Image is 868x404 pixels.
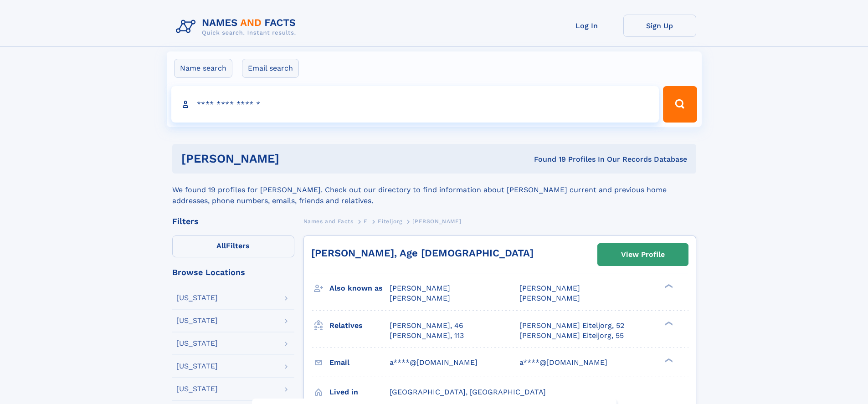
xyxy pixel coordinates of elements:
a: Log In [550,15,623,37]
div: ❯ [663,320,673,326]
span: [PERSON_NAME] [519,294,580,302]
a: [PERSON_NAME], 46 [390,321,463,331]
div: ❯ [663,283,673,289]
span: E [364,218,368,225]
a: [PERSON_NAME] Eiteljorg, 52 [519,321,624,331]
h3: Lived in [329,384,390,400]
div: Browse Locations [172,268,294,276]
span: [PERSON_NAME] [519,284,580,292]
span: [PERSON_NAME] [390,284,450,292]
label: Name search [174,59,232,78]
span: [GEOGRAPHIC_DATA], [GEOGRAPHIC_DATA] [390,388,546,396]
div: View Profile [621,244,665,265]
h3: Relatives [329,318,390,333]
a: Sign Up [623,15,696,37]
h1: [PERSON_NAME] [181,153,407,164]
a: E [364,215,368,227]
a: Eiteljorg [378,215,402,227]
button: Search Button [663,86,697,123]
a: [PERSON_NAME] Eiteijorg, 55 [519,331,624,341]
label: Filters [172,235,294,257]
span: [PERSON_NAME] [412,218,461,225]
div: [US_STATE] [176,363,218,370]
a: [PERSON_NAME], 113 [390,331,464,341]
a: Names and Facts [303,215,354,227]
span: All [216,241,226,250]
span: [PERSON_NAME] [390,294,450,302]
a: View Profile [598,244,688,266]
div: [US_STATE] [176,317,218,324]
h3: Also known as [329,281,390,296]
label: Email search [242,59,299,78]
a: [PERSON_NAME], Age [DEMOGRAPHIC_DATA] [311,247,534,259]
input: search input [171,86,659,123]
div: [US_STATE] [176,340,218,347]
div: ❯ [663,357,673,363]
div: Found 19 Profiles In Our Records Database [406,154,687,164]
div: [US_STATE] [176,385,218,393]
div: We found 19 profiles for [PERSON_NAME]. Check out our directory to find information about [PERSON... [172,174,696,206]
img: Logo Names and Facts [172,15,303,39]
div: [US_STATE] [176,294,218,302]
div: Filters [172,217,294,225]
h3: Email [329,355,390,370]
span: Eiteljorg [378,218,402,225]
